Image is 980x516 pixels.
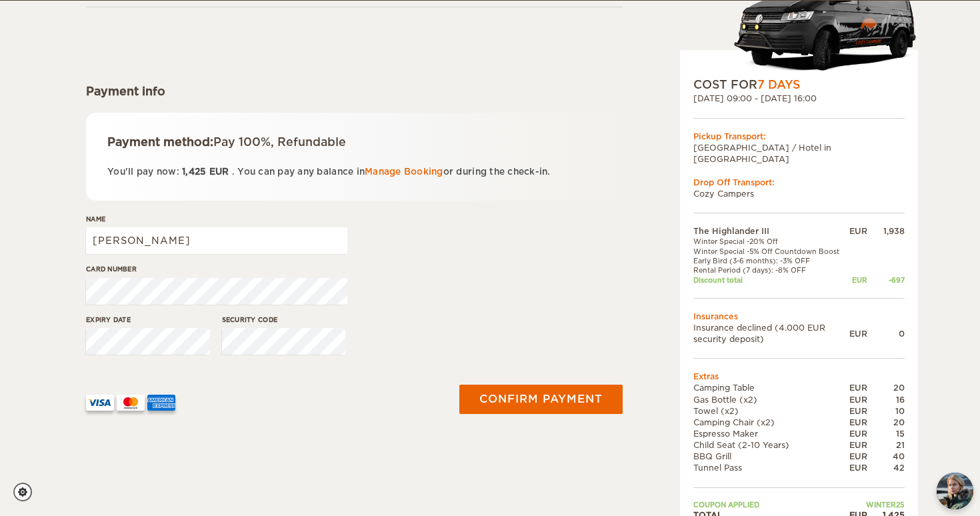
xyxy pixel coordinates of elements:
div: [DATE] 09:00 - [DATE] 16:00 [693,93,905,104]
div: EUR [849,417,867,428]
a: Manage Booking [365,167,443,177]
div: 15 [867,428,905,439]
td: Gas Bottle (x2) [693,394,849,405]
div: EUR [849,439,867,451]
span: EUR [209,167,229,177]
td: [GEOGRAPHIC_DATA] / Hotel in [GEOGRAPHIC_DATA] [693,142,905,165]
span: 7 Days [757,78,800,91]
a: Cookie settings [13,483,41,501]
td: Coupon applied [693,500,849,509]
div: 20 [867,382,905,393]
button: Confirm payment [459,385,623,414]
td: Cozy Campers [693,188,905,199]
td: Insurances [693,311,905,322]
td: Child Seat (2-10 Years) [693,439,849,451]
div: EUR [849,225,867,237]
label: Name [86,214,347,224]
div: Payment info [86,83,623,99]
button: chat-button [937,473,973,509]
div: 20 [867,417,905,428]
img: Freyja at Cozy Campers [937,473,973,509]
td: Espresso Maker [693,428,849,439]
div: Pickup Transport: [693,131,905,142]
div: EUR [849,275,867,285]
td: Tunnel Pass [693,462,849,473]
img: mastercard [117,395,145,411]
label: Card number [86,264,347,274]
div: EUR [849,394,867,405]
div: 21 [867,439,905,451]
td: The Highlander III [693,225,849,237]
div: 0 [867,328,905,339]
td: Extras [693,371,905,382]
div: Drop Off Transport: [693,177,905,188]
div: 40 [867,451,905,462]
div: 1,938 [867,225,905,237]
img: VISA [86,395,114,411]
div: -697 [867,275,905,285]
div: COST FOR [693,77,905,93]
div: Payment method: [107,134,601,150]
span: 1,425 [182,167,206,177]
td: BBQ Grill [693,451,849,462]
td: WINTER25 [849,500,905,509]
label: Security code [222,315,346,325]
div: 42 [867,462,905,473]
div: 16 [867,394,905,405]
img: AMEX [147,395,175,411]
td: Insurance declined (4.000 EUR security deposit) [693,322,849,345]
td: Camping Table [693,382,849,393]
td: Early Bird (3-6 months): -3% OFF [693,256,849,265]
td: Towel (x2) [693,405,849,417]
div: EUR [849,451,867,462]
td: Winter Special -5% Off Countdown Boost [693,247,849,256]
div: EUR [849,428,867,439]
div: EUR [849,405,867,417]
p: You'll pay now: . You can pay any balance in or during the check-in. [107,164,601,179]
td: Discount total [693,275,849,285]
td: Winter Special -20% Off [693,237,849,246]
div: EUR [849,382,867,393]
td: Rental Period (7 days): -8% OFF [693,265,849,275]
div: 10 [867,405,905,417]
td: Camping Chair (x2) [693,417,849,428]
div: EUR [849,328,867,339]
label: Expiry date [86,315,210,325]
span: Pay 100%, Refundable [213,135,346,149]
div: EUR [849,462,867,473]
